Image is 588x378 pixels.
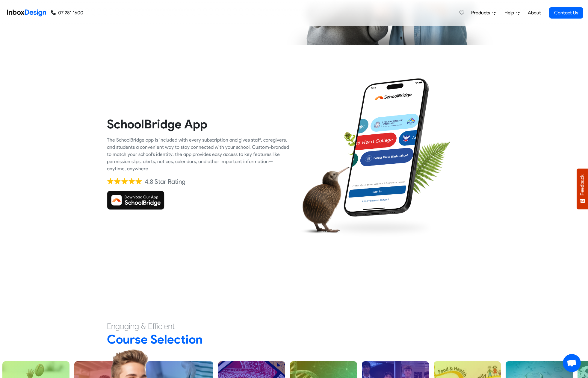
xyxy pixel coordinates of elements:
button: Feedback - Show survey [577,168,588,209]
a: 07 281 1600 [51,9,83,16]
div: Open chat [563,354,581,372]
div: The SchoolBridge app is included with every subscription and gives staff, caregivers, and student... [107,136,290,172]
a: Help [502,7,523,19]
img: phone.png [337,78,435,217]
a: Contact Us [549,7,583,19]
h2: Course Selection [107,332,481,347]
div: 4.8 Star Rating [145,177,185,186]
a: Products [469,7,499,19]
img: shadow.png [322,215,436,240]
a: About [526,7,542,19]
img: Download SchoolBridge App [107,191,164,210]
img: kiwi_bird.png [299,167,350,236]
heading: SchoolBridge App [107,116,290,132]
span: Products [471,9,492,16]
h4: Engaging & Efficient [107,321,481,332]
span: Help [504,9,516,16]
span: Feedback [580,174,585,195]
